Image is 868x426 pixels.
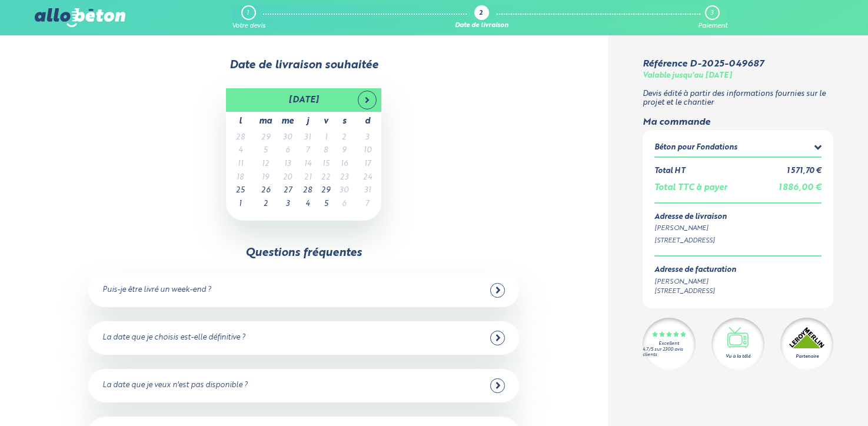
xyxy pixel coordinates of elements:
[298,198,317,211] td: 4
[277,184,298,198] td: 27
[245,247,362,259] div: Questions fréquentes
[247,9,249,17] div: 1
[455,22,508,30] div: Date de livraison
[254,158,277,171] td: 12
[102,286,211,295] div: Puis-je être livré un week-end ?
[298,131,317,145] td: 31
[654,213,822,222] div: Adresse de livraison
[353,198,381,211] td: 7
[643,347,696,358] div: 4.7/5 sur 2300 avis clients
[654,142,822,157] summary: Béton pour Fondations
[277,144,298,158] td: 6
[654,183,727,193] div: Total TTC à payer
[335,198,353,211] td: 6
[226,144,254,158] td: 4
[335,171,353,185] td: 23
[317,198,335,211] td: 5
[335,144,353,158] td: 9
[353,144,381,158] td: 10
[353,171,381,185] td: 24
[654,287,736,297] div: [STREET_ADDRESS]
[226,198,254,211] td: 1
[654,236,822,246] div: [STREET_ADDRESS]
[763,380,855,413] iframe: Help widget launcher
[277,112,298,131] th: me
[254,144,277,158] td: 5
[643,90,834,107] p: Devis édité à partir des informations fournies sur le projet et le chantier
[226,171,254,185] td: 18
[298,112,317,131] th: j
[226,158,254,171] td: 11
[335,184,353,198] td: 30
[277,198,298,211] td: 3
[643,117,834,128] div: Ma commande
[643,59,764,69] div: Référence D-2025-049687
[335,158,353,171] td: 16
[232,5,265,30] a: 1 Votre devis
[232,22,265,30] div: Votre devis
[317,184,335,198] td: 29
[298,144,317,158] td: 7
[317,158,335,171] td: 15
[353,112,381,131] th: d
[277,171,298,185] td: 20
[317,144,335,158] td: 8
[710,9,713,17] div: 3
[102,381,248,390] div: La date que je veux n'est pas disponible ?
[254,171,277,185] td: 19
[643,72,732,81] div: Valable jusqu'au [DATE]
[654,167,685,176] div: Total HT
[298,158,317,171] td: 14
[254,131,277,145] td: 29
[254,112,277,131] th: ma
[317,171,335,185] td: 22
[317,131,335,145] td: 1
[353,131,381,145] td: 3
[35,59,573,72] div: Date de livraison souhaitée
[787,167,822,176] div: 1 571,70 €
[796,353,819,360] div: Partenaire
[102,334,245,342] div: La date que je choisis est-elle définitive ?
[277,131,298,145] td: 30
[226,112,254,131] th: l
[254,88,353,112] th: [DATE]
[726,353,750,360] div: Vu à la télé
[698,22,727,30] div: Paiement
[654,144,737,152] div: Béton pour Fondations
[35,8,125,27] img: allobéton
[654,277,736,287] div: [PERSON_NAME]
[479,10,483,18] div: 2
[779,184,822,192] span: 1 886,00 €
[298,184,317,198] td: 28
[226,131,254,145] td: 28
[353,158,381,171] td: 17
[335,131,353,145] td: 2
[254,184,277,198] td: 26
[654,224,822,234] div: [PERSON_NAME]
[277,158,298,171] td: 13
[455,5,508,30] a: 2 Date de livraison
[335,112,353,131] th: s
[353,184,381,198] td: 31
[659,341,679,347] div: Excellent
[226,184,254,198] td: 25
[317,112,335,131] th: v
[298,171,317,185] td: 21
[654,266,736,275] div: Adresse de facturation
[698,5,727,30] a: 3 Paiement
[254,198,277,211] td: 2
